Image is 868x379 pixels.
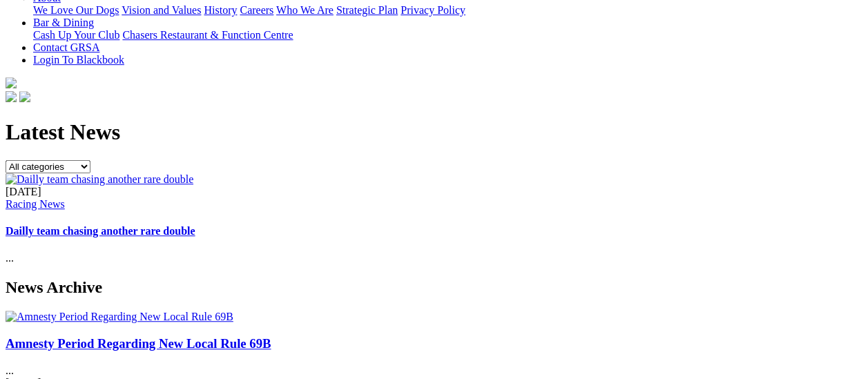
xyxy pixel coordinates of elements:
img: Dailly team chasing another rare double [6,173,193,186]
div: Bar & Dining [33,29,862,41]
a: Bar & Dining [33,17,94,28]
img: facebook.svg [6,91,17,102]
a: Privacy Policy [401,4,465,16]
a: Racing News [6,198,65,210]
a: Contact GRSA [33,41,99,53]
span: [DATE] [6,186,41,197]
img: logo-grsa-white.png [6,77,17,88]
a: Who We Are [276,4,334,16]
a: Careers [240,4,273,16]
a: Vision and Values [122,4,201,16]
a: Amnesty Period Regarding New Local Rule 69B [6,336,271,351]
img: Amnesty Period Regarding New Local Rule 69B [6,311,233,323]
a: Dailly team chasing another rare double [6,225,195,237]
div: ... [6,186,862,265]
a: History [204,4,237,16]
a: Strategic Plan [336,4,398,16]
a: We Love Our Dogs [33,4,119,16]
img: twitter.svg [19,91,30,102]
h2: News Archive [6,278,862,297]
a: Login To Blackbook [33,54,124,66]
a: Chasers Restaurant & Function Centre [122,29,293,41]
a: Cash Up Your Club [33,29,119,41]
div: About [33,4,862,17]
h1: Latest News [6,119,862,145]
